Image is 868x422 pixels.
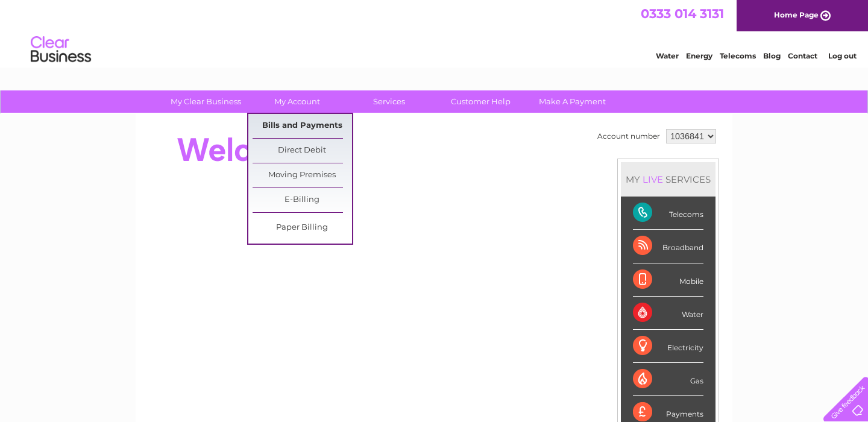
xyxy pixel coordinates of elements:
[633,197,703,230] div: Telecoms
[150,7,720,58] div: Clear Business is a trading name of Verastar Limited (registered in [GEOGRAPHIC_DATA] No. 3667643...
[640,174,665,185] div: LIVE
[633,330,703,363] div: Electricity
[253,139,352,163] a: Direct Debit
[253,163,352,187] a: Moving Premises
[339,90,439,113] a: Services
[763,51,781,60] a: Blog
[633,297,703,330] div: Water
[788,51,817,60] a: Contact
[248,90,347,113] a: My Account
[156,90,256,113] a: My Clear Business
[621,162,715,197] div: MY SERVICES
[594,126,663,146] td: Account number
[720,51,756,60] a: Telecoms
[431,90,530,113] a: Customer Help
[656,51,679,60] a: Water
[633,263,703,297] div: Mobile
[641,6,724,21] a: 0333 014 3131
[30,31,92,68] img: logo.png
[523,90,622,113] a: Make A Payment
[253,216,352,240] a: Paper Billing
[828,51,857,60] a: Log out
[253,188,352,212] a: E-Billing
[253,114,352,138] a: Bills and Payments
[686,51,712,60] a: Energy
[633,363,703,396] div: Gas
[633,230,703,263] div: Broadband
